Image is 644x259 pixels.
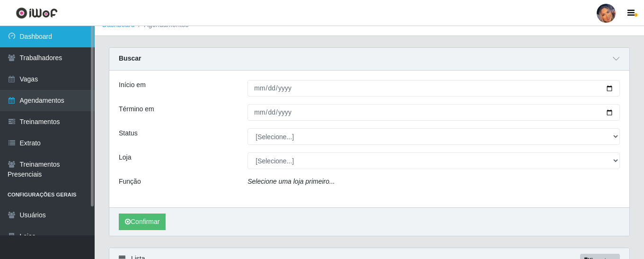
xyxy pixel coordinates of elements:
[247,104,620,121] input: 00/00/0000
[119,54,141,62] strong: Buscar
[119,177,141,187] label: Função
[119,80,146,90] label: Início em
[119,214,166,230] button: Confirmar
[119,104,154,114] label: Término em
[119,152,131,162] label: Loja
[119,128,138,138] label: Status
[247,80,620,97] input: 00/00/0000
[247,178,335,185] i: Selecione uma loja primeiro...
[16,7,58,19] img: CoreUI Logo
